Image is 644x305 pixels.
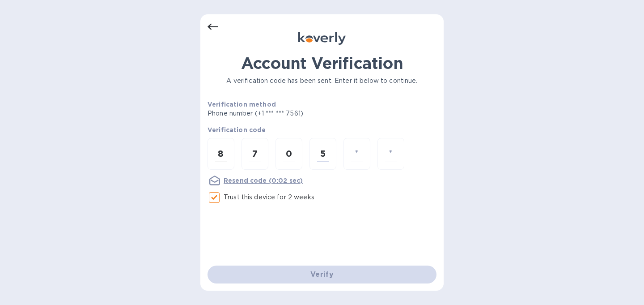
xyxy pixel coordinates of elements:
[224,177,303,184] u: Resend code (0:02 sec)
[208,101,276,108] b: Verification method
[208,125,436,134] p: Verification code
[208,109,372,118] p: Phone number (+1 *** *** 7561)
[208,76,436,86] p: A verification code has been sent. Enter it below to continue.
[208,54,436,73] h1: Account Verification
[224,193,314,202] p: Trust this device for 2 weeks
